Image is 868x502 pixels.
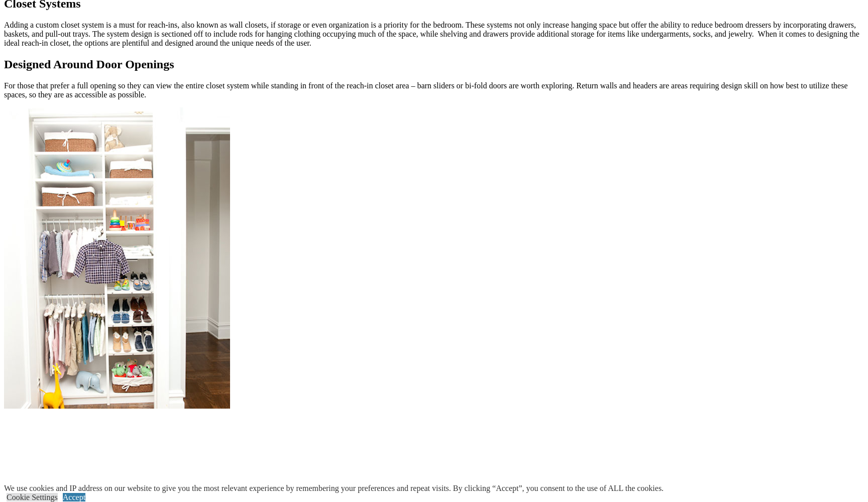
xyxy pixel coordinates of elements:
[4,107,230,409] img: reach-in closet for little boy
[4,58,864,71] h2: Designed Around Door Openings
[63,493,85,501] a: Accept
[4,81,864,99] p: For those that prefer a full opening so they can view the entire closet system while standing in ...
[7,493,58,501] a: Cookie Settings
[4,21,864,48] p: Adding a custom closet system is a must for reach-ins, also known as wall closets, if storage or ...
[4,484,664,493] div: We use cookies and IP address on our website to give you the most relevant experience by remember...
